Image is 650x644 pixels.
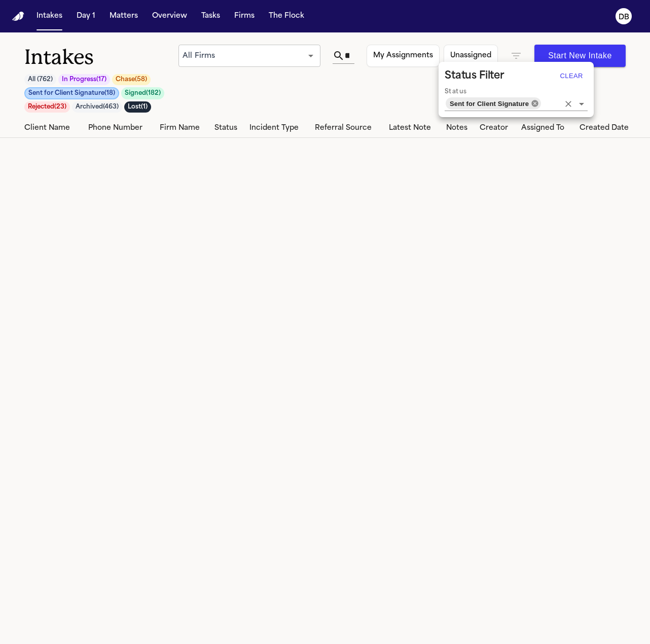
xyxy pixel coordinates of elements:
button: Clear [561,97,575,111]
button: Clear [555,68,588,84]
button: Open [574,97,589,111]
div: Sent for Client Signature [446,97,541,110]
label: Status [445,88,467,96]
h2: Status Filter [445,68,504,84]
span: Sent for Client Signature [446,98,533,110]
